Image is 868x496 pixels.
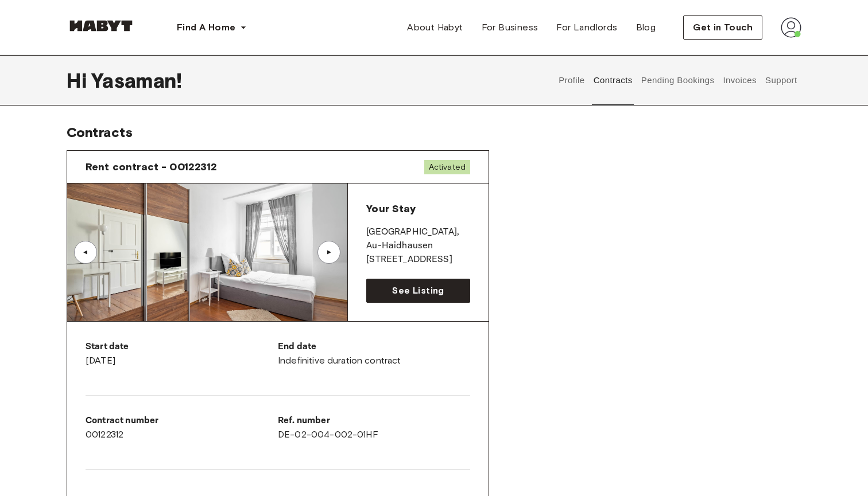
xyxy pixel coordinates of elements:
[67,183,347,321] img: Image of the room
[67,20,135,32] img: Habyt
[722,55,758,106] button: Invoices
[627,16,665,39] a: Blog
[177,21,235,34] span: Find A Home
[366,279,470,303] a: See Listing
[86,414,278,428] p: Contract number
[592,55,634,106] button: Contracts
[472,16,548,39] a: For Business
[424,160,470,174] span: Activated
[86,160,218,174] span: Rent contract - 00122312
[693,21,753,34] span: Get in Touch
[86,414,278,442] div: 00122312
[86,340,278,368] div: [DATE]
[168,16,256,39] button: Find A Home
[323,249,335,256] div: ▲
[67,124,133,140] span: Contracts
[398,16,472,39] a: About Habyt
[555,55,801,106] div: user profile tabs
[764,55,799,106] button: Support
[482,21,538,34] span: For Business
[91,68,182,92] span: Yasaman !
[80,249,91,256] div: ▲
[407,21,463,34] span: About Habyt
[278,414,470,442] div: DE-02-004-002-01HF
[547,16,626,39] a: For Landlords
[683,15,762,40] button: Get in Touch
[640,55,716,106] button: Pending Bookings
[557,55,587,106] button: Profile
[366,202,415,215] span: Your Stay
[67,68,91,92] span: Hi
[366,225,470,253] p: [GEOGRAPHIC_DATA] , Au-Haidhausen
[392,284,444,298] span: See Listing
[278,414,470,428] p: Ref. number
[556,21,617,34] span: For Landlords
[278,340,470,368] div: Indefinitive duration contract
[636,21,656,34] span: Blog
[781,17,801,38] img: avatar
[366,253,470,267] p: [STREET_ADDRESS]
[86,340,278,354] p: Start date
[278,340,470,354] p: End date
